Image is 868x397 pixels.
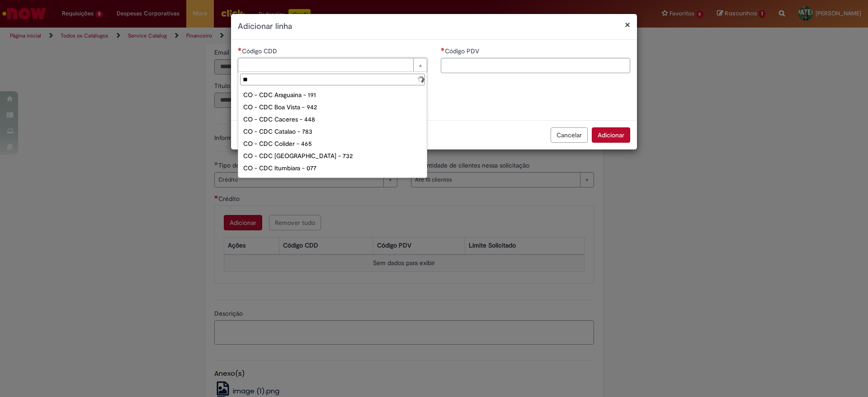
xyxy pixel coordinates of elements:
ul: Código CDD [238,87,427,177]
div: CO - CDC Araguaina - 191 [240,89,425,101]
div: CO - CDC Caceres - 448 [240,113,425,126]
div: CO - CDC Boa Vista - 942 [240,101,425,113]
div: CO - CDC Itumbiara - 077 [240,162,425,174]
div: CO - CDC Catalao - 783 [240,126,425,138]
div: CO - CDC [GEOGRAPHIC_DATA] - 732 [240,150,425,162]
div: CO - CDC Rio Branco - 572 [240,174,425,187]
div: CO - CDC Colider - 465 [240,138,425,150]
